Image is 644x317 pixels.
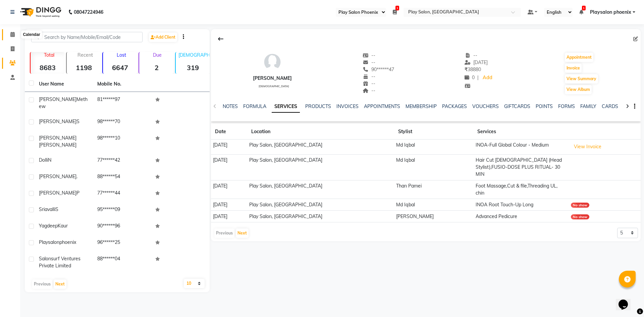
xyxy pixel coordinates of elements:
span: -- [363,59,375,65]
span: | [477,74,479,81]
span: Playsalon phoenix [590,9,631,16]
a: POINTS [536,103,553,109]
button: Appointment [565,53,593,62]
span: -- [363,81,375,87]
div: No show [571,214,589,219]
a: FORMULA [243,103,266,109]
span: [PERSON_NAME] [39,173,76,179]
span: [PERSON_NAME] [39,96,76,102]
span: -- [363,88,375,94]
span: ₹ [465,66,468,72]
span: Playsalon [39,239,59,245]
a: FAMILY [580,103,596,109]
td: [DATE] [211,180,247,199]
td: Advanced Pedicure [473,211,569,222]
span: -- [363,73,375,80]
button: Next [54,279,66,289]
span: phoenix [59,239,76,245]
td: Play Salon, [GEOGRAPHIC_DATA] [247,154,394,180]
input: Search by Name/Mobile/Email/Code [31,32,143,42]
span: 1 [395,6,399,10]
p: Total [33,52,65,58]
td: Md Iqbal [394,199,474,211]
span: 0 [465,74,475,81]
a: GIFTCARDS [504,103,530,109]
span: Dolli [39,157,48,163]
td: Foot Massage,Cut & file,Threading UL, chin [473,180,569,199]
a: MEMBERSHIP [406,103,437,109]
span: -- [363,52,375,58]
th: Date [211,124,247,140]
a: APPOINTMENTS [364,103,400,109]
td: Hair Cut [DEMOGRAPHIC_DATA] (Head Stylist),FUSIO-DOSE PLUS RITUAL- 30 MIN [473,154,569,180]
th: Services [473,124,569,140]
td: Play Salon, [GEOGRAPHIC_DATA] [247,180,394,199]
span: [PERSON_NAME] [39,118,76,124]
a: Add Client [149,33,177,42]
a: INVOICES [336,103,359,109]
span: 1 [582,6,586,10]
span: p [76,190,79,196]
span: S [55,206,58,212]
a: SERVICES [272,101,300,113]
td: Play Salon, [GEOGRAPHIC_DATA] [247,199,394,211]
span: N [48,157,51,163]
img: logo [17,3,63,21]
div: No show [571,203,589,208]
span: [PERSON_NAME] [39,190,76,196]
a: 1 [393,9,397,15]
strong: 319 [176,63,210,72]
a: CARDS [602,103,618,109]
td: Md Iqbal [394,140,474,155]
th: User Name [35,76,93,92]
div: Calendar [21,31,42,39]
span: Salonsurf Ventures Private Limited [39,256,80,269]
td: Md Iqbal [394,154,474,180]
td: Play Salon, [GEOGRAPHIC_DATA] [247,140,394,155]
span: Kaur [58,223,68,229]
a: 1 [579,9,583,15]
span: Yagdeep [39,223,58,229]
td: [DATE] [211,199,247,211]
p: Lost [106,52,137,58]
td: INOA Root Touch-Up Long [473,199,569,211]
button: View Invoice [571,142,604,152]
td: [PERSON_NAME] [394,211,474,222]
a: NOTES [223,103,238,109]
button: View Album [565,85,592,94]
th: Mobile No. [93,76,152,92]
p: Recent [69,52,101,58]
button: Invoice [565,63,582,73]
span: [PERSON_NAME] [39,142,76,148]
button: Next [236,228,249,238]
strong: 6647 [103,63,137,72]
th: Stylist [394,124,474,140]
a: PACKAGES [442,103,467,109]
strong: 1198 [67,63,101,72]
b: 08047224946 [74,3,103,21]
a: FORMS [558,103,575,109]
td: [DATE] [211,140,247,155]
td: Than Pamei [394,180,474,199]
img: avatar [262,52,282,72]
td: Play Salon, [GEOGRAPHIC_DATA] [247,211,394,222]
button: View Summary [565,74,598,84]
span: Sriavalli [39,206,55,212]
th: Location [247,124,394,140]
a: PRODUCTS [305,103,331,109]
span: [PERSON_NAME] [39,135,76,141]
p: Due [141,52,173,58]
strong: 8683 [31,63,65,72]
span: [DEMOGRAPHIC_DATA] [259,85,289,88]
div: Back to Client [214,33,228,45]
iframe: chat widget [616,290,637,310]
p: [DEMOGRAPHIC_DATA] [178,52,210,58]
a: Add [481,73,493,83]
span: [DATE] [465,59,488,65]
span: . [76,173,77,179]
td: [DATE] [211,154,247,180]
span: S [76,118,79,124]
strong: 2 [139,63,173,72]
td: INOA-Full Global Colour - Medium [473,140,569,155]
a: VOUCHERS [472,103,499,109]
